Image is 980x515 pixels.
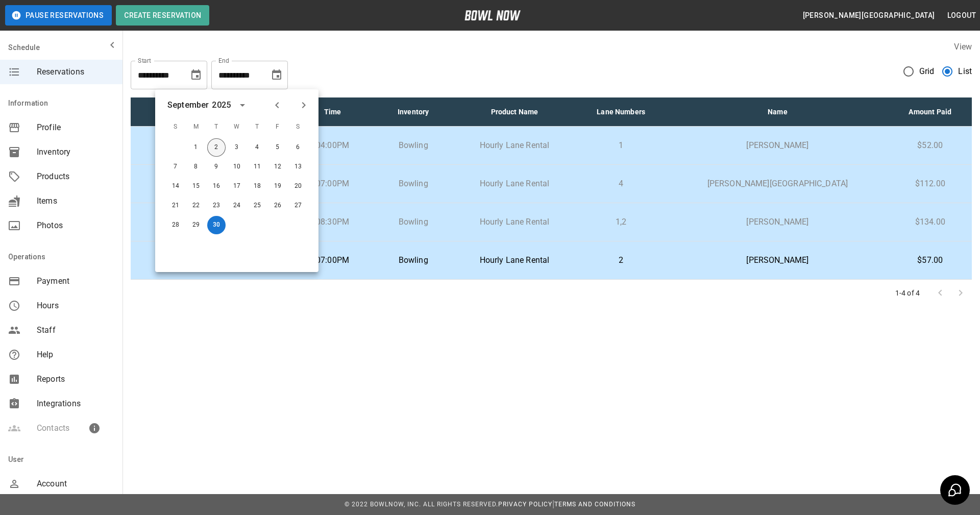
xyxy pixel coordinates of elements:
span: Photos [37,219,114,232]
button: Sep 24, 2025 [228,197,246,215]
p: Bowling [381,178,446,190]
span: W [228,117,246,137]
button: Sep 27, 2025 [289,197,307,215]
p: $134.00 [897,216,964,228]
p: $112.00 [897,178,964,190]
span: Products [37,170,114,183]
button: Sep 4, 2025 [248,138,266,157]
p: [PERSON_NAME] [675,216,880,228]
button: Sep 2, 2025 [207,138,226,157]
th: Product Name [454,97,575,127]
button: Sep 9, 2025 [207,158,226,176]
span: Help [37,349,114,361]
div: 2025 [212,99,231,111]
p: $57.00 [897,254,964,266]
button: Sep 30, 2025 [207,216,226,234]
span: T [207,117,226,137]
button: Sep 6, 2025 [289,138,307,157]
button: Sep 22, 2025 [187,197,205,215]
button: Sep 28, 2025 [166,216,185,234]
button: Sep 14, 2025 [166,177,185,195]
img: logo [464,10,521,20]
p: 2 [583,254,658,266]
button: Sep 29, 2025 [187,216,205,234]
label: View [954,42,972,52]
p: [PERSON_NAME] [675,139,880,152]
button: Previous month [268,96,286,114]
p: Bowling [381,139,446,152]
button: Sep 17, 2025 [228,177,246,195]
button: Sep 15, 2025 [187,177,205,195]
p: Hourly Lane Rental [462,254,567,266]
th: Amount Paid [889,97,972,127]
button: Sep 5, 2025 [268,138,287,157]
button: Sep 11, 2025 [248,158,266,176]
button: Sep 16, 2025 [207,177,226,195]
button: Sep 19, 2025 [268,177,287,195]
p: 07:00PM [300,254,364,266]
th: Name [667,97,888,127]
p: 07:00PM [300,178,364,190]
span: Grid [919,65,935,78]
button: Sep 8, 2025 [187,158,205,176]
button: Sep 23, 2025 [207,197,226,215]
p: Hourly Lane Rental [462,178,567,190]
a: Terms and Conditions [554,501,635,508]
span: Items [37,195,114,207]
span: Profile [37,121,114,134]
button: Sep 1, 2025 [187,138,205,157]
th: Lane Numbers [575,97,667,127]
button: Create Reservation [116,5,209,26]
p: Hourly Lane Rental [462,216,567,228]
th: Inventory [373,97,454,127]
span: Payment [37,275,114,287]
p: 1-4 of 4 [895,288,920,298]
span: T [248,117,266,137]
p: 1 [583,139,658,152]
span: Hours [37,300,114,312]
th: Check In [131,97,211,127]
button: Sep 3, 2025 [228,138,246,157]
button: Sep 20, 2025 [289,177,307,195]
p: Bowling [381,216,446,228]
button: Sep 25, 2025 [248,197,266,215]
span: F [268,117,287,137]
span: List [958,65,972,78]
span: © 2022 BowlNow, Inc. All Rights Reserved. [345,501,498,508]
span: M [187,117,205,137]
div: September [167,99,209,111]
button: Next month [295,96,312,114]
button: Sep 21, 2025 [166,197,185,215]
p: 08:30PM [300,216,364,228]
p: 1,2 [583,216,658,228]
button: calendar view is open, switch to year view [234,96,251,114]
th: Time [292,97,373,127]
button: Choose date, selected date is Aug 30, 2025 [186,65,206,85]
p: 4 [583,178,658,190]
button: Sep 12, 2025 [268,158,287,176]
p: 04:00PM [300,139,364,152]
button: Pause Reservations [5,5,112,26]
p: [PERSON_NAME][GEOGRAPHIC_DATA] [675,178,880,190]
button: Sep 7, 2025 [166,158,185,176]
button: Sep 10, 2025 [228,158,246,176]
span: Account [37,478,114,490]
button: [PERSON_NAME][GEOGRAPHIC_DATA] [799,6,939,25]
button: Sep 26, 2025 [268,197,287,215]
a: Privacy Policy [498,501,552,508]
p: Bowling [381,254,446,266]
p: $52.00 [897,139,964,152]
span: S [166,117,185,137]
span: Reservations [37,66,114,78]
span: Inventory [37,146,114,158]
span: S [289,117,307,137]
button: Sep 13, 2025 [289,158,307,176]
p: Hourly Lane Rental [462,139,567,152]
span: Reports [37,373,114,385]
span: Staff [37,324,114,336]
button: Logout [943,6,980,25]
p: [PERSON_NAME] [675,254,880,266]
button: Choose date, selected date is Sep 30, 2025 [266,65,287,85]
button: Sep 18, 2025 [248,177,266,195]
span: Integrations [37,398,114,410]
